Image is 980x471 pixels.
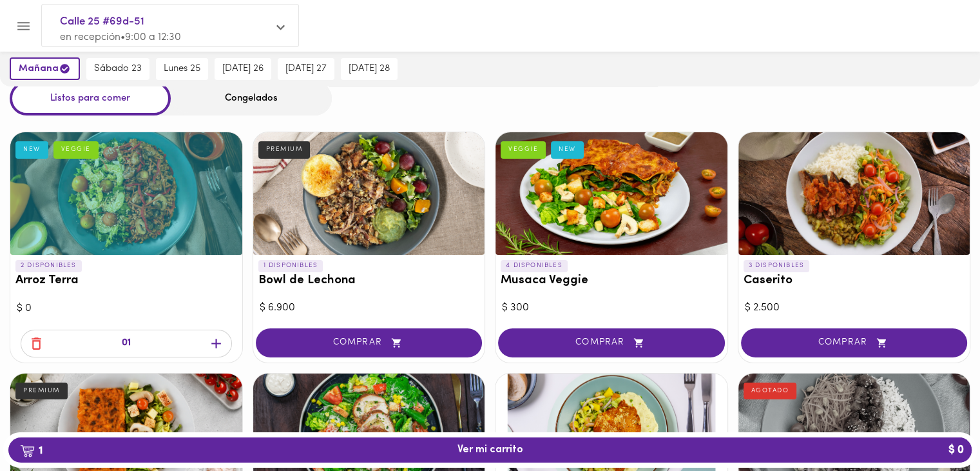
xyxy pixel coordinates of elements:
[457,444,523,456] span: Ver mi carrito
[258,260,323,272] p: 1 DISPONIBLES
[10,81,171,115] div: Listos para comer
[222,63,264,75] span: [DATE] 26
[272,337,466,348] span: COMPRAR
[15,383,68,399] div: PREMIUM
[122,336,131,351] p: 01
[738,132,970,255] div: Caserito
[341,58,398,80] button: [DATE] 28
[17,301,236,316] div: $ 0
[278,58,334,80] button: [DATE] 27
[741,328,968,357] button: COMPRAR
[745,301,964,316] div: $ 2.500
[260,301,479,316] div: $ 6.900
[495,132,727,255] div: Musaca Veggie
[8,437,972,463] button: 1Ver mi carrito$ 0
[514,337,709,348] span: COMPRAR
[258,141,311,158] div: PREMIUM
[744,383,797,399] div: AGOTADO
[285,63,327,75] span: [DATE] 27
[905,396,967,458] iframe: Messagebird Livechat Widget
[156,58,208,80] button: lunes 25
[551,141,584,158] div: NEW
[164,63,200,75] span: lunes 25
[15,141,48,158] div: NEW
[15,274,237,288] h3: Arroz Terra
[53,141,99,158] div: VEGGIE
[744,260,810,272] p: 3 DISPONIBLES
[349,63,390,75] span: [DATE] 28
[19,63,71,75] span: mañana
[258,274,480,288] h3: Bowl de Lechona
[498,328,725,357] button: COMPRAR
[10,132,242,255] div: Arroz Terra
[60,32,181,43] span: en recepción • 9:00 a 12:30
[60,14,267,30] span: Calle 25 #69d-51
[501,260,568,272] p: 4 DISPONIBLES
[15,260,82,272] p: 2 DISPONIBLES
[215,58,271,80] button: [DATE] 26
[10,57,80,80] button: mañana
[757,337,952,348] span: COMPRAR
[12,442,50,459] b: 1
[94,63,142,75] span: sábado 23
[20,445,35,457] img: cart.png
[501,141,546,158] div: VEGGIE
[501,274,722,288] h3: Musaca Veggie
[8,10,39,42] button: Menu
[86,58,149,80] button: sábado 23
[744,274,965,288] h3: Caserito
[171,81,332,115] div: Congelados
[256,328,483,357] button: COMPRAR
[253,132,485,255] div: Bowl de Lechona
[502,301,721,316] div: $ 300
